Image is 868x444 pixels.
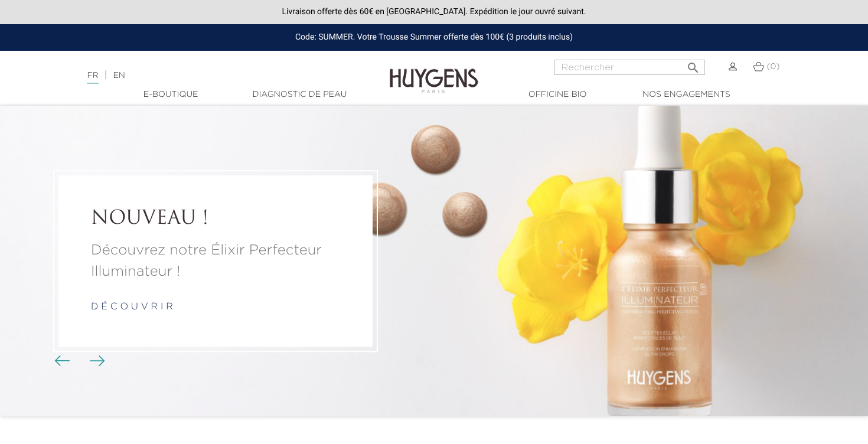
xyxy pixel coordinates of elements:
a: FR [87,71,98,84]
i:  [686,57,700,71]
a: Officine Bio [498,89,616,101]
a: EN [113,71,125,80]
div: | [81,68,353,83]
a: Diagnostic de peau [240,89,358,101]
div: Boutons du carrousel [59,352,97,370]
a: Découvrez notre Élixir Perfecteur Illuminateur ! [91,240,340,282]
a: NOUVEAU ! [91,208,340,230]
a: E-Boutique [112,89,230,101]
img: Huygens [390,50,478,95]
a: d é c o u v r i r [91,302,173,312]
button:  [683,56,704,72]
span: (0) [766,63,779,71]
input: Rechercher [554,60,705,75]
a: Nos engagements [627,89,745,101]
